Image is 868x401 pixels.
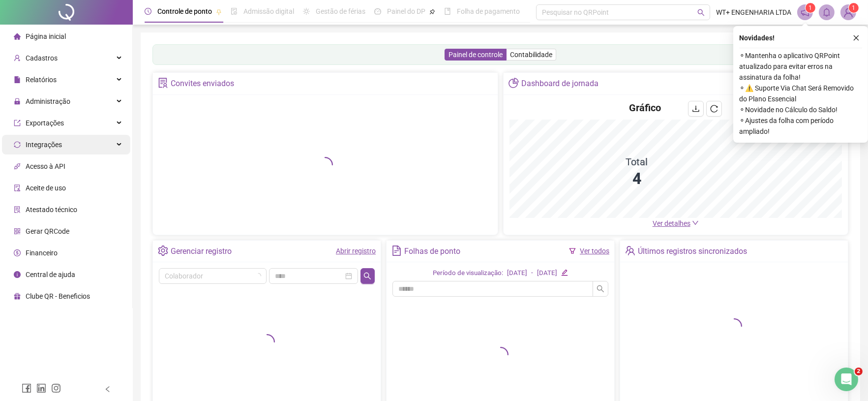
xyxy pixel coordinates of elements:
[625,246,635,256] span: team
[509,78,519,88] span: pie-chart
[493,347,509,363] span: loading
[259,334,275,350] span: loading
[561,269,568,276] span: edit
[171,75,234,92] div: Convites enviados
[14,228,21,235] span: qrcode
[22,383,31,393] span: facebook
[510,51,552,59] span: Contabilidade
[14,163,21,170] span: api
[231,8,238,15] span: file-done
[739,83,862,104] span: ⚬ ⚠️ Suporte Via Chat Será Removido do Plano Essencial
[157,7,212,15] span: Controle de ponto
[692,105,700,113] span: download
[14,55,21,62] span: user-add
[739,32,775,43] span: Novidades !
[597,285,604,293] span: search
[444,8,451,15] span: book
[26,227,69,235] span: Gerar QRCode
[14,141,21,148] span: sync
[51,383,61,393] span: instagram
[853,34,860,41] span: close
[569,247,576,254] span: filter
[14,293,21,300] span: gift
[14,98,21,105] span: lock
[739,104,862,115] span: ⚬ Novidade no Cálculo do Saldo!
[171,243,232,260] div: Gerenciar registro
[316,7,365,15] span: Gestão de férias
[849,3,859,13] sup: Atualize o seu contato no menu Meus Dados
[716,7,791,18] span: WT+ ENGENHARIA LTDA
[14,76,21,83] span: file
[809,4,812,11] span: 1
[26,206,77,214] span: Atestado técnico
[14,33,21,40] span: home
[710,105,718,113] span: reload
[841,5,856,20] img: 26159
[507,268,527,278] div: [DATE]
[104,386,111,393] span: left
[638,243,747,260] div: Últimos registros sincronizados
[26,141,62,149] span: Integrações
[739,50,862,83] span: ⚬ Mantenha o aplicativo QRPoint atualizado para evitar erros na assinatura da folha!
[391,246,402,256] span: file-text
[26,76,57,84] span: Relatórios
[158,246,168,256] span: setting
[449,51,503,59] span: Painel de controle
[216,9,222,15] span: pushpin
[374,8,381,15] span: dashboard
[629,101,661,115] h4: Gráfico
[429,9,435,15] span: pushpin
[14,249,21,256] span: dollar
[26,54,58,62] span: Cadastros
[531,268,533,278] div: -
[158,78,168,88] span: solution
[852,4,856,11] span: 1
[26,32,66,40] span: Página inicial
[26,249,58,257] span: Financeiro
[653,219,699,227] a: Ver detalhes down
[317,157,333,173] span: loading
[404,243,460,260] div: Folhas de ponto
[26,119,64,127] span: Exportações
[801,8,809,17] span: notification
[822,8,831,17] span: bell
[835,368,858,391] iframe: Intercom live chat
[580,247,609,255] a: Ver todos
[653,219,690,227] span: Ver detalhes
[26,271,75,278] span: Central de ajuda
[521,75,599,92] div: Dashboard de jornada
[726,318,742,334] span: loading
[14,185,21,191] span: audit
[692,219,699,226] span: down
[145,8,151,15] span: clock-circle
[26,184,66,192] span: Aceite de uso
[433,268,503,278] div: Período de visualização:
[855,368,863,375] span: 2
[697,9,705,16] span: search
[14,206,21,213] span: solution
[363,272,371,280] span: search
[806,3,815,13] sup: 1
[303,8,310,15] span: sun
[36,383,46,393] span: linkedin
[537,268,557,278] div: [DATE]
[26,292,90,300] span: Clube QR - Beneficios
[14,120,21,126] span: export
[26,97,70,105] span: Administração
[739,115,862,137] span: ⚬ Ajustes da folha com período ampliado!
[387,7,425,15] span: Painel do DP
[14,271,21,278] span: info-circle
[243,7,294,15] span: Admissão digital
[26,162,65,170] span: Acesso à API
[336,247,376,255] a: Abrir registro
[457,7,520,15] span: Folha de pagamento
[255,273,261,279] span: loading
